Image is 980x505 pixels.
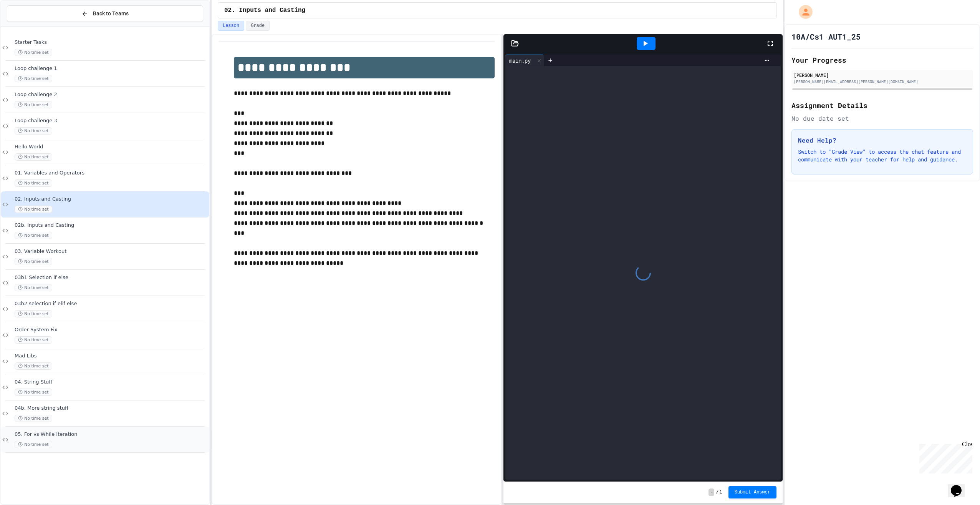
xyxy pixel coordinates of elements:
[716,489,718,495] span: /
[15,206,52,213] span: No time set
[15,415,52,422] span: No time set
[15,353,208,359] span: Mad Libs
[15,379,208,385] span: 04. String Stuff
[15,232,52,239] span: No time set
[791,100,973,111] h2: Assignment Details
[15,170,208,176] span: 01. Variables and Operators
[798,148,967,163] p: Switch to "Grade View" to access the chat feature and communicate with your teacher for help and ...
[15,258,52,265] span: No time set
[15,39,208,46] span: Starter Tasks
[15,179,52,187] span: No time set
[916,441,972,473] iframe: chat widget
[794,79,971,85] div: [PERSON_NAME][EMAIL_ADDRESS][PERSON_NAME][DOMAIN_NAME]
[791,114,973,123] div: No due date set
[798,136,967,145] h3: Need Help?
[246,21,270,31] button: Grade
[15,274,208,281] span: 03b1 Selection if else
[15,405,208,412] span: 04b. More string stuff
[505,55,544,66] div: main.py
[15,91,208,98] span: Loop challenge 2
[791,3,814,21] div: My Account
[735,489,771,495] span: Submit Answer
[15,144,208,150] span: Hello World
[15,127,52,135] span: No time set
[15,310,52,317] span: No time set
[15,75,52,82] span: No time set
[15,327,208,333] span: Order System Fix
[15,336,52,344] span: No time set
[15,153,52,161] span: No time set
[15,362,52,370] span: No time set
[15,65,208,72] span: Loop challenge 1
[791,55,973,65] h2: Your Progress
[15,441,52,448] span: No time set
[218,21,244,31] button: Lesson
[15,222,208,229] span: 02b. Inputs and Casting
[15,389,52,396] span: No time set
[15,196,208,203] span: 02. Inputs and Casting
[719,489,722,495] span: 1
[3,3,53,49] div: Chat with us now!Close
[794,71,971,78] div: [PERSON_NAME]
[15,248,208,255] span: 03. Variable Workout
[505,56,535,65] div: main.py
[15,431,208,438] span: 05. For vs While Iteration
[93,10,129,18] span: Back to Teams
[728,486,777,498] button: Submit Answer
[224,6,305,15] span: 02. Inputs and Casting
[15,101,52,108] span: No time set
[15,49,52,56] span: No time set
[791,31,861,42] h1: 10A/Cs1 AUT1_25
[7,5,203,22] button: Back to Teams
[709,488,714,496] span: -
[15,301,208,307] span: 03b2 selection if elif else
[948,474,972,497] iframe: chat widget
[15,284,52,291] span: No time set
[15,118,208,124] span: Loop challenge 3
